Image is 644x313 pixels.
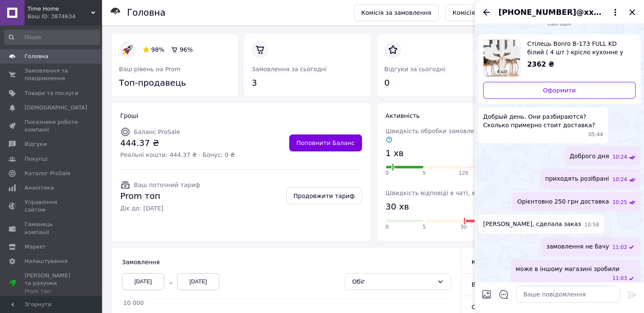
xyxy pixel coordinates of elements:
[134,182,200,188] span: Ваш поточний тариф
[25,104,87,112] span: [DEMOGRAPHIC_DATA]
[481,7,492,17] button: Назад
[545,174,609,183] span: приходять розібрані
[516,265,619,273] span: може в іншому магазині зробили
[25,288,78,295] div: Prom топ
[386,224,389,231] span: 0
[483,39,636,77] a: Переглянути товар
[478,19,641,28] div: 12.10.2025
[423,224,426,231] span: 5
[386,147,404,159] span: 1 хв
[120,151,235,159] span: Реальні кошти: 444.37 ₴ · Бонус: 0 ₴
[25,170,70,177] span: Каталог ProSale
[386,128,496,143] span: Швидкість обробки замовлення, хв
[386,170,389,177] span: 0
[584,221,599,229] span: 10:58 12.10.2025
[127,8,166,18] h1: Головна
[460,224,467,231] span: 30
[483,112,603,129] span: Добрый день. Они разбираются? Сколько примерно стоит доставка?
[25,184,54,192] span: Аналітика
[180,46,193,53] span: 96%
[527,39,629,56] span: Стілець Bonro В-173 FULL KD білий ( 4 шт ) крісло кухонне у скандинавському стилі до 120 кг
[483,82,636,99] a: Оформити
[423,170,426,177] span: 5
[120,204,200,212] span: Діє до: [DATE]
[120,137,235,149] span: 444.37 ₴
[25,89,78,97] span: Товари та послуги
[484,40,520,76] img: 6246087174_w640_h640_stul-bonro-v-173.jpg
[289,134,362,151] a: Поповнити Баланс
[25,221,78,236] span: Гаманець компанії
[352,277,434,286] div: Обіг
[589,131,603,138] span: 05:44 12.10.2025
[28,13,102,20] div: Ваш ID: 3874634
[612,244,627,251] span: 11:02 12.10.2025
[386,201,409,213] span: 30 хв
[472,281,481,288] span: Всi
[25,272,78,295] span: [PERSON_NAME] та рахунки
[517,197,609,206] span: Орієнтовно 250 грн доставка
[122,273,164,290] div: [DATE]
[386,112,420,119] span: Активність
[122,259,160,265] span: Замовлення
[25,257,68,265] span: Налаштування
[286,187,362,204] a: Продовжити тариф
[527,60,554,68] span: 2362 ₴
[123,299,144,306] tspan: 10 000
[151,46,164,53] span: 98%
[612,176,627,183] span: 10:24 12.10.2025
[627,7,637,17] button: Закрити
[612,199,627,206] span: 10:25 12.10.2025
[612,275,627,282] span: 11:03 12.10.2025
[120,112,138,119] span: Гроші
[25,53,48,60] span: Головна
[25,140,47,148] span: Відгуки
[354,4,439,21] a: Комісія за замовлення
[25,243,46,251] span: Маркет
[498,7,603,18] span: [PHONE_NUMBER]@xxxxxx$.com
[498,289,509,300] button: Відкрити шаблони відповідей
[498,7,620,18] button: [PHONE_NUMBER]@xxxxxx$.com
[483,220,581,229] span: [PERSON_NAME], сделала заказ
[472,259,491,265] span: Канал
[4,30,100,45] input: Пошук
[459,170,468,177] span: 120
[177,273,219,290] div: [DATE]
[28,5,91,13] span: Time Home
[546,242,609,251] span: замовлення не бачу
[544,20,575,28] span: Сьогодні
[386,190,487,196] span: Швидкість відповіді в чаті, хв
[25,118,78,134] span: Показники роботи компанії
[612,154,627,161] span: 10:24 12.10.2025
[25,67,78,82] span: Замовлення та повідомлення
[25,198,78,214] span: Управління сайтом
[134,129,180,135] span: Баланс ProSale
[569,152,609,161] span: Доброго дня
[25,155,47,163] span: Покупці
[445,4,538,21] a: Комісія на сайті компанії
[120,190,200,202] span: Prom топ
